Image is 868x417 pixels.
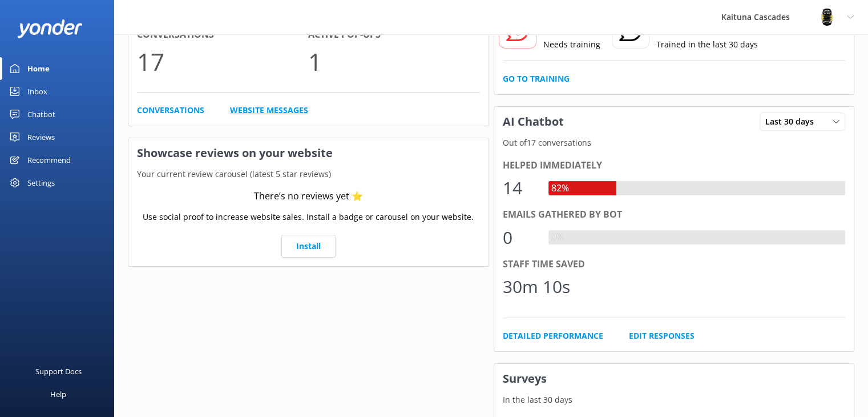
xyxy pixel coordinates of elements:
div: 30m 10s [503,273,570,300]
div: 82% [548,181,572,196]
a: Go to Training [503,73,570,85]
h3: AI Chatbot [494,107,572,137]
div: 14 [503,174,537,202]
h4: Conversations [137,27,308,42]
p: Trained in the last 30 days [656,38,758,51]
div: Chatbot [27,103,55,126]
a: Edit Responses [629,330,695,342]
img: 802-1755650174.png [818,9,835,26]
h4: Active Pop-ups [308,27,479,42]
p: Needs training [543,38,600,51]
p: Your current review carousel (latest 5 star reviews) [128,168,488,181]
div: Settings [27,171,55,194]
p: Use social proof to increase website sales. Install a badge or carousel on your website. [143,211,474,223]
a: Conversations [137,104,204,117]
h3: Surveys [494,364,854,394]
span: Last 30 days [765,115,821,128]
div: Home [27,57,50,80]
div: Emails gathered by bot [503,207,846,222]
div: There’s no reviews yet ⭐ [254,189,363,204]
div: Inbox [27,80,47,103]
p: 1 [308,42,479,81]
div: Help [50,383,66,406]
a: Detailed Performance [503,330,603,342]
div: Helped immediately [503,158,846,173]
div: Reviews [27,126,55,149]
div: Recommend [27,149,71,171]
p: Out of 17 conversations [494,137,854,149]
div: 0 [503,224,537,251]
div: Staff time saved [503,257,846,272]
p: 17 [137,42,308,81]
img: yonder-white-logo.png [17,19,83,38]
p: In the last 30 days [494,394,854,406]
div: 0% [548,230,567,245]
h3: Showcase reviews on your website [128,138,488,168]
a: Website Messages [230,104,308,117]
div: Support Docs [35,360,82,383]
a: Install [281,235,336,258]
